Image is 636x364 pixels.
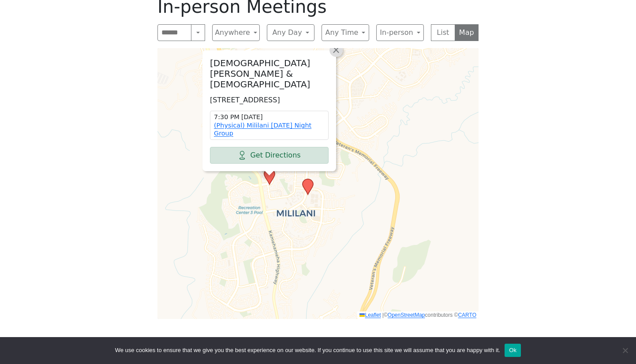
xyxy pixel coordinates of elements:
button: Anywhere [212,24,260,41]
button: Ok [505,344,521,357]
input: Search [157,24,191,41]
button: Map [455,24,479,41]
p: [STREET_ADDRESS] [210,95,329,105]
span: No [621,346,629,355]
div: © contributors © [357,311,479,319]
a: CARTO [458,312,476,318]
span: [DATE] [241,113,263,121]
a: Close popup [329,44,343,57]
h2: [DEMOGRAPHIC_DATA][PERSON_NAME] & [DEMOGRAPHIC_DATA] [210,58,329,90]
span: × [332,45,340,55]
span: | [382,312,384,318]
span: We use cookies to ensure that we give you the best experience on our website. If you continue to ... [115,346,500,355]
a: OpenStreetMap [388,312,425,318]
a: Leaflet [359,312,381,318]
button: Search [191,24,205,41]
a: Get Directions [210,147,329,164]
button: Any Time [322,24,369,41]
button: Any Day [267,24,314,41]
button: List [431,24,455,41]
a: (Physical) Mililani [DATE] Night Group [214,122,311,137]
time: 7:30 PM [214,113,325,121]
button: In-person [376,24,424,41]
